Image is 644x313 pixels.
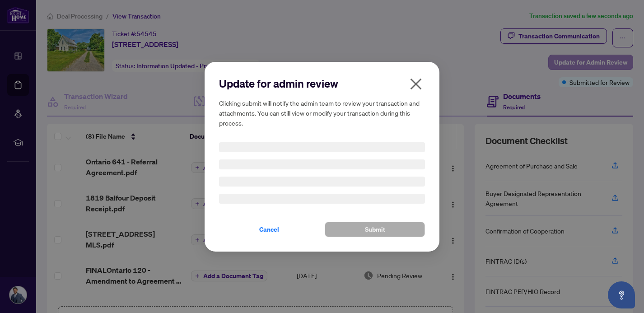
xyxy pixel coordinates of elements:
[219,76,425,91] h2: Update for admin review
[219,222,319,237] button: Cancel
[325,222,425,237] button: Submit
[259,222,279,237] span: Cancel
[409,77,423,91] span: close
[219,98,425,128] h5: Clicking submit will notify the admin team to review your transaction and attachments. You can st...
[608,281,635,308] button: Open asap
